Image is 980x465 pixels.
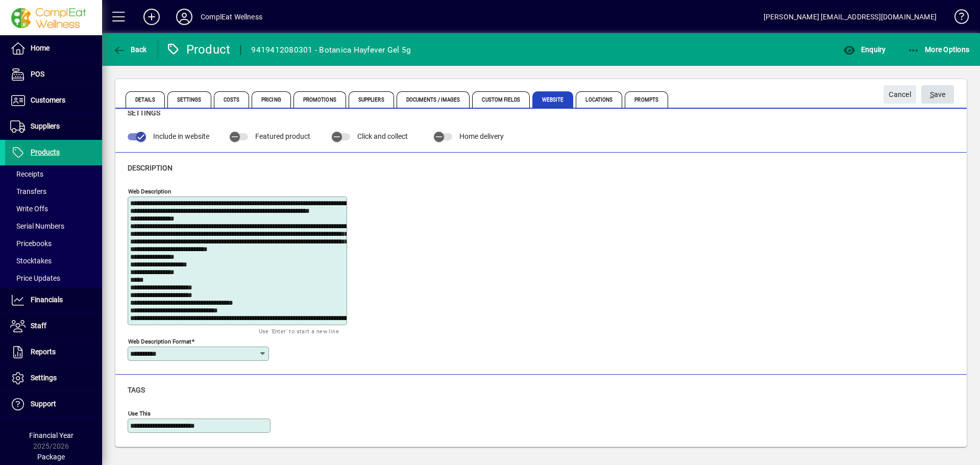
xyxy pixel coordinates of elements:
mat-hint: Use 'Enter' to start a new line [259,325,339,337]
a: Suppliers [5,114,102,139]
span: Receipts [10,170,43,178]
span: Support [31,400,56,408]
a: POS [5,62,102,87]
span: Home delivery [459,132,504,140]
a: Pricebooks [5,235,102,252]
span: ave [930,86,946,103]
span: Stocktakes [10,257,52,265]
a: Transfers [5,183,102,200]
span: Locations [576,91,622,108]
span: Settings [31,374,57,382]
span: Costs [214,91,250,108]
span: Financials [31,296,63,304]
a: Serial Numbers [5,217,102,235]
span: Click and collect [357,132,408,140]
span: Products [31,148,60,156]
button: Enquiry [841,40,888,59]
button: Save [921,85,954,104]
span: Suppliers [349,91,394,108]
span: More Options [908,45,970,54]
span: Transfers [10,187,46,195]
span: Description [128,164,173,172]
a: Price Updates [5,270,102,287]
span: Serial Numbers [10,222,64,230]
span: Documents / Images [397,91,470,108]
span: Include in website [153,132,209,140]
span: Financial Year [29,431,73,439]
span: Featured product [255,132,310,140]
button: Add [135,8,168,26]
a: Financials [5,287,102,313]
a: Knowledge Base [947,2,967,35]
span: Pricebooks [10,239,52,248]
span: Suppliers [31,122,60,130]
a: Reports [5,339,102,365]
div: [PERSON_NAME] [EMAIL_ADDRESS][DOMAIN_NAME] [764,9,937,25]
span: Prompts [625,91,668,108]
span: Custom Fields [472,91,529,108]
a: Home [5,36,102,61]
button: Back [110,40,150,59]
a: Receipts [5,165,102,183]
span: Customers [31,96,65,104]
span: Pricing [252,91,291,108]
a: Settings [5,365,102,391]
a: Customers [5,88,102,113]
span: Enquiry [843,45,886,54]
a: Support [5,391,102,417]
button: Cancel [884,85,916,104]
span: Settings [167,91,211,108]
button: Profile [168,8,201,26]
span: Promotions [293,91,346,108]
span: Staff [31,322,46,330]
span: Home [31,44,50,52]
a: Staff [5,313,102,339]
span: Reports [31,348,56,356]
a: Write Offs [5,200,102,217]
mat-label: Web Description Format [128,337,191,345]
span: Cancel [889,86,911,103]
div: 9419412080301 - Botanica Hayfever Gel 5g [251,42,411,58]
span: S [930,90,934,99]
div: ComplEat Wellness [201,9,262,25]
span: Tags [128,386,145,394]
mat-label: Web Description [128,187,171,194]
span: Details [126,91,165,108]
span: Settings [128,109,160,117]
span: Back [113,45,147,54]
div: Product [166,41,231,58]
button: More Options [905,40,972,59]
span: Price Updates [10,274,60,282]
span: Write Offs [10,205,48,213]
app-page-header-button: Back [102,40,158,59]
mat-label: Use This [128,409,151,417]
a: Stocktakes [5,252,102,270]
span: Package [37,453,65,461]
span: POS [31,70,44,78]
span: Website [532,91,574,108]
